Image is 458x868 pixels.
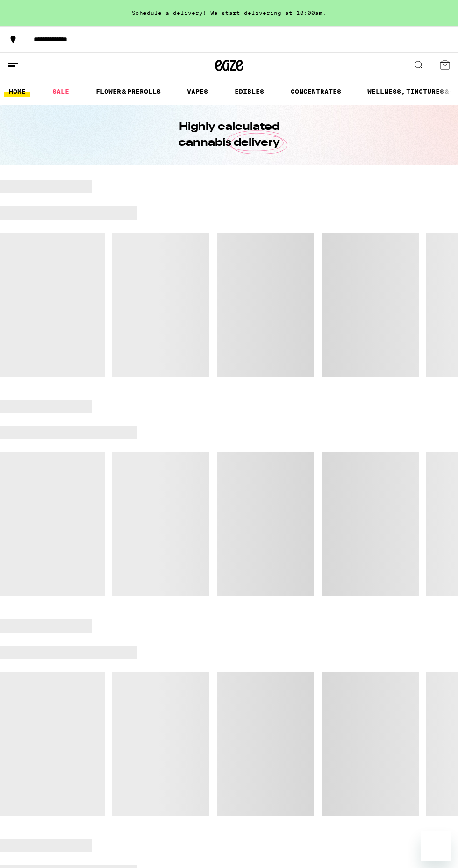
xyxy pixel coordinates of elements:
[4,86,30,97] a: HOME
[182,86,213,97] a: VAPES
[152,119,306,151] h1: Highly calculated cannabis delivery
[91,86,165,97] a: FLOWER & PREROLLS
[421,831,451,861] iframe: Button to launch messaging window
[48,86,74,97] a: SALE
[286,86,346,97] a: CONCENTRATES
[230,86,269,97] a: EDIBLES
